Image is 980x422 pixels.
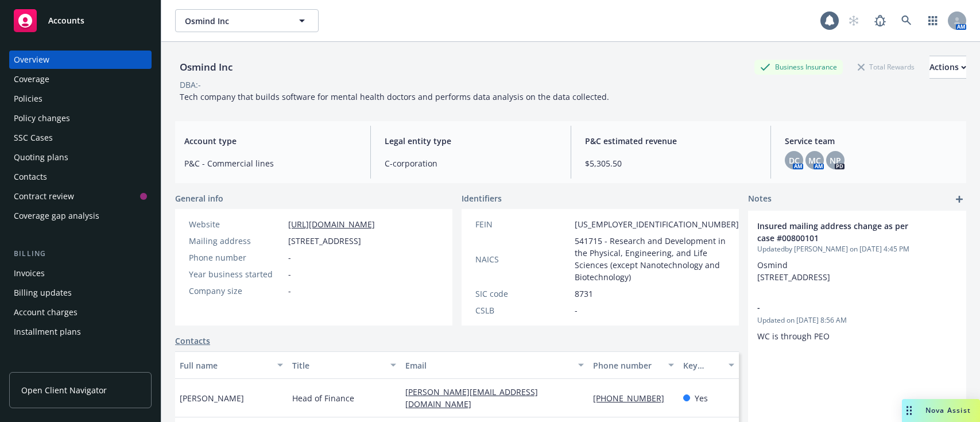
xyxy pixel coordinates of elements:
a: Billing updates [9,284,152,302]
span: - [575,304,578,316]
div: -Updated on [DATE] 8:56 AMWC is through PEO [748,292,966,351]
div: Drag to move [902,399,916,422]
span: Legal entity type [385,135,557,147]
a: Policies [9,90,152,108]
button: Phone number [588,351,679,379]
span: General info [175,192,223,204]
span: NP [830,154,841,167]
div: Email [405,359,571,371]
div: SIC code [475,288,570,300]
div: Website [189,218,284,230]
a: Invoices [9,264,152,282]
a: Accounts [9,5,152,37]
div: Company size [189,285,284,297]
div: DBA: - [180,79,201,91]
span: Nova Assist [925,405,971,415]
span: Identifiers [462,192,502,204]
a: Start snowing [842,9,865,32]
div: Policy changes [14,109,70,127]
a: Installment plans [9,323,152,341]
a: Policy changes [9,109,152,127]
div: Phone number [593,359,661,371]
button: Full name [175,351,288,379]
div: Invoices [14,264,45,282]
div: Installment plans [14,323,81,341]
div: Full name [180,359,270,371]
span: - [757,301,927,313]
span: Updated on [DATE] 8:56 AM [757,315,957,326]
div: Contacts [14,168,47,186]
a: Account charges [9,303,152,322]
span: [US_EMPLOYER_IDENTIFICATION_NUMBER] [575,218,739,230]
div: Business Insurance [754,60,843,74]
a: SSC Cases [9,129,152,147]
div: Contract review [14,187,74,206]
div: Mailing address [189,235,284,247]
span: Insured mailing address change as per case #00800101 [757,220,927,244]
div: Billing [9,248,152,260]
div: CSLB [475,304,570,316]
div: Account charges [14,303,78,322]
div: Coverage gap analysis [14,207,99,225]
div: Insured mailing address change as per case #00800101Updatedby [PERSON_NAME] on [DATE] 4:45 PMOsmi... [748,211,966,292]
a: Quoting plans [9,148,152,167]
a: [URL][DOMAIN_NAME] [288,219,375,230]
div: Phone number [189,251,284,264]
span: - [288,285,291,297]
span: 541715 - Research and Development in the Physical, Engineering, and Life Sciences (except Nanotec... [575,235,739,283]
a: add [952,192,966,206]
button: Osmind Inc [175,9,319,32]
div: Year business started [189,268,284,280]
a: Report a Bug [869,9,892,32]
a: Coverage gap analysis [9,207,152,225]
span: Accounts [48,16,84,25]
span: P&C - Commercial lines [184,157,357,169]
div: NAICS [475,253,570,265]
div: Title [292,359,383,371]
span: $5,305.50 [585,157,757,169]
a: Contacts [175,335,210,347]
span: Account type [184,135,357,147]
div: Overview [14,51,49,69]
span: [PERSON_NAME] [180,392,244,404]
span: - [288,251,291,264]
a: Contacts [9,168,152,186]
div: Coverage [14,70,49,88]
span: Head of Finance [292,392,354,404]
span: MC [808,154,821,167]
span: Yes [695,392,708,404]
a: [PHONE_NUMBER] [593,393,673,404]
span: [STREET_ADDRESS] [288,235,361,247]
span: Tech company that builds software for mental health doctors and performs data analysis on the dat... [180,91,609,102]
div: FEIN [475,218,570,230]
span: DC [789,154,800,167]
button: Title [288,351,400,379]
div: Policies [14,90,42,108]
a: Contract review [9,187,152,206]
div: SSC Cases [14,129,53,147]
span: Osmind Inc [185,15,284,27]
span: Open Client Navigator [21,384,107,396]
button: Key contact [679,351,739,379]
div: Osmind Inc [175,60,237,75]
div: Actions [929,56,966,78]
button: Email [401,351,588,379]
a: Overview [9,51,152,69]
button: Nova Assist [902,399,980,422]
a: Search [895,9,918,32]
span: Service team [785,135,957,147]
span: P&C estimated revenue [585,135,757,147]
span: - [288,268,291,280]
span: 8731 [575,288,593,300]
div: Total Rewards [852,60,920,74]
span: Notes [748,192,772,206]
a: [PERSON_NAME][EMAIL_ADDRESS][DOMAIN_NAME] [405,386,538,409]
div: Key contact [683,359,722,371]
a: Coverage [9,70,152,88]
span: C-corporation [385,157,557,169]
span: Updated by [PERSON_NAME] on [DATE] 4:45 PM [757,244,957,254]
p: Osmind [STREET_ADDRESS] [757,259,957,283]
div: Billing updates [14,284,72,302]
div: Quoting plans [14,148,68,167]
a: Switch app [921,9,944,32]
